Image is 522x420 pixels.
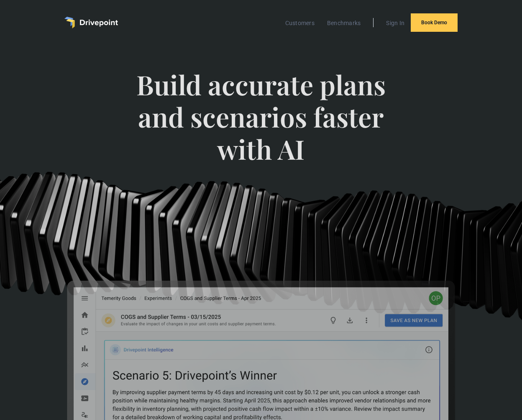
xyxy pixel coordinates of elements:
[115,69,408,182] span: Build accurate plans and scenarios faster with AI
[64,17,118,28] a: home
[281,18,319,28] a: Customers
[323,18,365,28] a: Benchmarks
[382,18,409,28] a: Sign In
[411,13,458,32] a: Book Demo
